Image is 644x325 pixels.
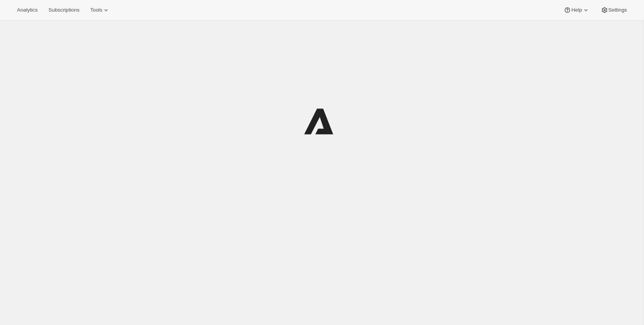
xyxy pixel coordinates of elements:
span: Tools [90,7,102,13]
button: Subscriptions [44,5,84,15]
button: Settings [596,5,632,15]
span: Analytics [17,7,38,13]
span: Help [571,7,582,13]
button: Analytics [12,5,42,15]
button: Help [559,5,594,15]
button: Tools [86,5,115,15]
span: Settings [608,7,627,13]
span: Subscriptions [48,7,79,13]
